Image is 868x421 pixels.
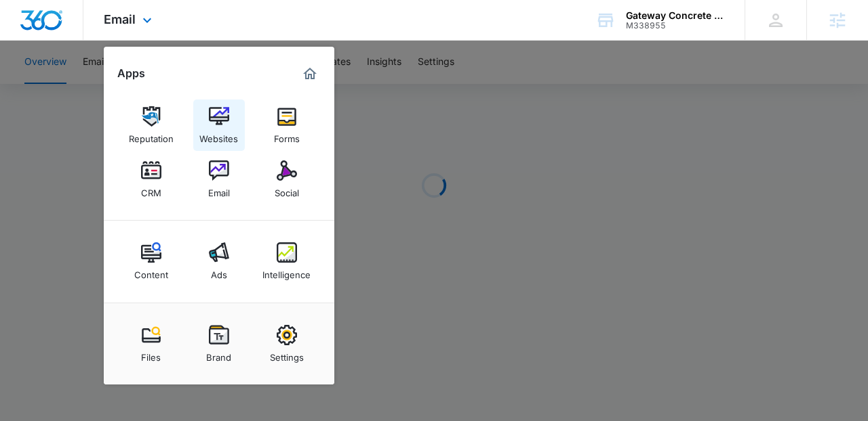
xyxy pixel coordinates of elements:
[261,318,313,370] a: Settings
[626,10,725,21] div: account name
[626,21,725,30] div: account id
[208,181,230,198] div: Email
[193,236,245,287] a: Ads
[299,63,321,85] a: Marketing 360® Dashboard
[274,127,300,144] div: Forms
[261,154,313,205] a: Social
[104,12,136,26] span: Email
[199,127,238,144] div: Websites
[211,263,227,280] div: Ads
[141,181,161,198] div: CRM
[141,345,161,363] div: Files
[193,154,245,205] a: Email
[117,67,145,80] h2: Apps
[261,236,313,287] a: Intelligence
[125,99,177,151] a: Reputation
[193,99,245,151] a: Websites
[270,345,304,363] div: Settings
[125,318,177,370] a: Files
[193,318,245,370] a: Brand
[262,263,311,280] div: Intelligence
[275,181,299,198] div: Social
[134,263,168,280] div: Content
[206,345,231,363] div: Brand
[125,154,177,205] a: CRM
[129,127,174,144] div: Reputation
[261,99,313,151] a: Forms
[125,236,177,287] a: Content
